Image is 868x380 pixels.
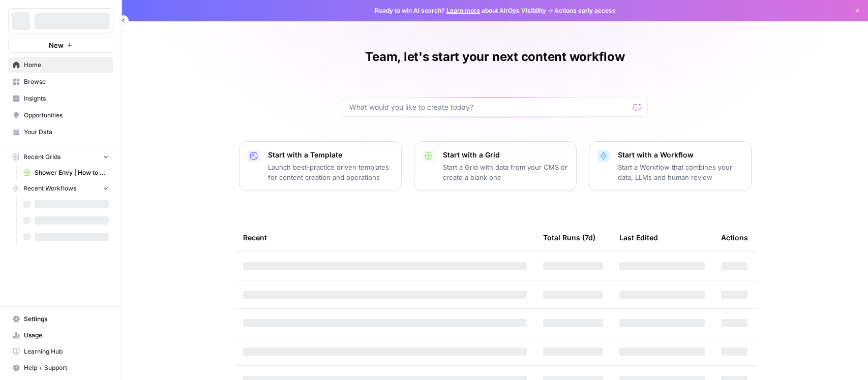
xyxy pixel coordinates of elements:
span: Insights [24,94,109,103]
button: Start with a WorkflowStart a Workflow that combines your data, LLMs and human review [589,141,752,191]
div: Last Edited [619,224,658,251]
a: Browse [8,74,113,90]
span: Ready to win AI search? about AirOps Visibility [375,6,546,15]
input: What would you like to create today? [349,102,629,112]
button: New [8,38,113,53]
p: Start a Grid with data from your CMS or create a blank one [443,162,568,182]
a: Usage [8,327,113,343]
p: Start with a Grid [443,150,568,160]
span: Learning Hub [24,347,109,356]
div: Total Runs (7d) [543,224,595,251]
span: Recent Workflows [23,184,76,193]
div: Recent [243,224,527,251]
a: Opportunities [8,107,113,123]
a: Your Data [8,124,113,140]
h1: Team, let's start your next content workflow [365,49,624,65]
a: Insights [8,90,113,107]
button: Start with a GridStart a Grid with data from your CMS or create a blank one [414,141,577,191]
button: Help + Support [8,360,113,376]
button: Start with a TemplateLaunch best-practice driven templates for content creation and operations [239,141,402,191]
span: Actions early access [554,6,616,15]
span: New [49,40,64,50]
span: Shower Envy | How to Wash [Variable] Hair Programmatic [35,168,109,177]
span: Settings [24,314,109,324]
span: Your Data [24,128,109,137]
span: Browse [24,77,109,86]
p: Start with a Workflow [618,150,743,160]
span: Help + Support [24,363,109,372]
span: Opportunities [24,111,109,120]
a: Settings [8,311,113,327]
span: Usage [24,331,109,340]
button: Recent Grids [8,149,113,165]
button: Recent Workflows [8,181,113,196]
div: Actions [721,224,748,251]
a: Shower Envy | How to Wash [Variable] Hair Programmatic [19,165,113,181]
a: Learning Hub [8,343,113,360]
p: Start with a Template [268,150,393,160]
span: Home [24,60,109,70]
p: Start a Workflow that combines your data, LLMs and human review [618,162,743,182]
span: Recent Grids [23,152,61,162]
p: Launch best-practice driven templates for content creation and operations [268,162,393,182]
a: Learn more [446,7,480,14]
a: Home [8,57,113,73]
